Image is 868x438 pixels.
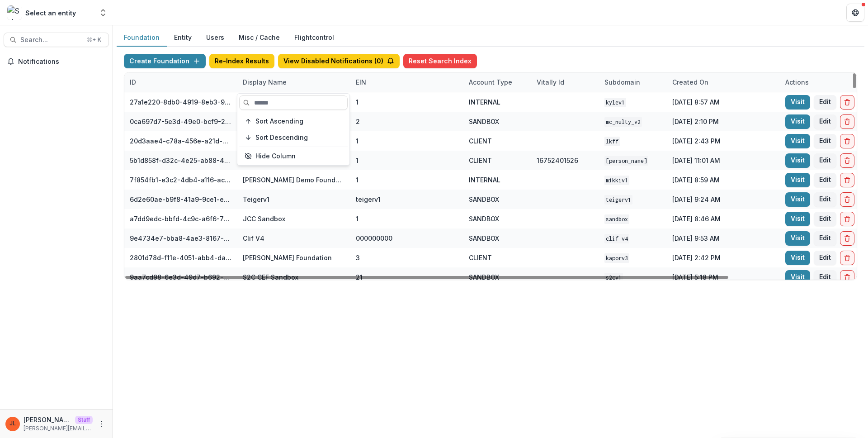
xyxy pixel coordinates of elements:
div: 3 [356,253,360,262]
div: SANDBOX [469,233,499,243]
button: Delete Foundation [840,114,854,129]
div: EIN [350,72,463,92]
div: [DATE] 9:24 AM [667,190,780,209]
div: 0ca697d7-5e3d-49e0-bcf9-217f69e92d71 [130,117,232,126]
div: 1 [356,156,359,165]
div: 27a1e220-8db0-4919-8eb3-9f29ee33f7b0 [130,97,232,107]
code: mikkiv1 [604,176,629,185]
button: Edit [814,212,836,226]
div: [PERSON_NAME] Foundation [243,253,332,262]
div: SANDBOX [469,117,499,126]
button: Edit [814,153,836,168]
div: S2C CEF Sandbox [243,272,298,282]
button: Delete Foundation [840,231,854,246]
img: Select an entity [7,5,22,20]
button: Search... [4,33,109,47]
button: Edit [814,270,836,285]
div: [DATE] 8:57 AM [667,92,780,112]
button: Edit [814,114,836,129]
code: kaporv3 [604,253,629,263]
a: Visit [785,153,810,168]
div: 20d3aae4-c78a-456e-a21d-91c97a6a725f [130,136,232,146]
span: Search... [20,36,81,44]
div: ID [124,72,237,92]
div: Vitally Id [531,77,570,87]
div: 1 [356,214,359,224]
button: Delete Foundation [840,173,854,187]
button: Delete Foundation [840,192,854,207]
code: Clif V4 [604,234,629,243]
div: Clif V4 [243,233,264,243]
div: Created on [667,72,780,92]
div: 9e4734e7-bba8-4ae3-8167-95d86cec7b4b [130,233,232,243]
div: 9aa7cd98-6e3d-49d7-b692-3e5f3d1facd4 [130,272,232,282]
button: Delete Foundation [840,251,854,265]
div: 1 [356,175,359,185]
button: Delete Foundation [840,134,854,148]
span: Sort Ascending [255,118,303,125]
button: Sort Descending [239,130,348,145]
a: Visit [785,212,810,226]
div: [DATE] 2:42 PM [667,248,780,267]
button: Edit [814,134,836,148]
button: Users [199,29,231,47]
div: Created on [667,77,714,87]
button: Delete Foundation [840,270,854,285]
code: mc_nulty_v2 [604,117,642,127]
div: CLIENT [469,156,492,165]
div: SANDBOX [469,214,499,224]
div: 5b1d858f-d32c-4e25-ab88-434536713791 [130,156,232,165]
div: 1 [356,136,359,146]
div: [DATE] 8:46 AM [667,209,780,229]
div: [DATE] 2:10 PM [667,112,780,131]
button: Delete Foundation [840,153,854,168]
p: [PERSON_NAME][EMAIL_ADDRESS][DOMAIN_NAME] [24,424,93,433]
div: 000000000 [356,233,392,243]
div: teigerv1 [356,195,381,204]
span: Notifications [18,58,105,66]
div: 1 [356,97,359,107]
a: Visit [785,95,810,109]
button: Edit [814,95,836,109]
span: Sort Descending [255,134,308,142]
p: [PERSON_NAME] [24,415,71,424]
code: s2cv1 [604,273,623,282]
div: Display Name [237,72,350,92]
button: Notifications [4,54,109,69]
div: CLIENT [469,136,492,146]
button: Entity [167,29,199,47]
div: Account Type [463,72,531,92]
div: Display Name [237,77,292,87]
button: Edit [814,231,836,246]
code: teigerv1 [604,195,632,205]
div: INTERNAL [469,175,500,185]
a: Visit [785,114,810,129]
div: Subdomain [599,77,646,87]
div: JCC Sandbox [243,214,285,224]
button: Sort Ascending [239,114,348,129]
div: [DATE] 5:18 PM [667,267,780,287]
button: Reset Search Index [403,54,477,68]
div: 2801d78d-f11e-4051-abb4-dab00da98882 [130,253,232,262]
button: Create Foundation [124,54,206,68]
div: Vitally Id [531,72,599,92]
button: Edit [814,192,836,207]
div: a7dd9edc-bbfd-4c9c-a6f6-76d0743bf1cd [130,214,232,224]
div: Jeanne Locker [9,421,16,427]
div: INTERNAL [469,97,500,107]
div: [DATE] 11:01 AM [667,151,780,170]
button: Foundation [117,29,167,47]
div: 7f854fb1-e3c2-4db4-a116-aca576521abc [130,175,232,185]
button: Edit [814,173,836,187]
div: EIN [350,77,372,87]
button: Edit [814,251,836,265]
button: More [96,419,107,429]
div: [PERSON_NAME] Demo Foundation [243,175,345,185]
a: Visit [785,173,810,187]
div: 6d2e60ae-b9f8-41a9-9ce1-e608d0f20ec5 [130,195,232,204]
a: Visit [785,270,810,285]
div: 21 [356,272,363,282]
a: Visit [785,134,810,148]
